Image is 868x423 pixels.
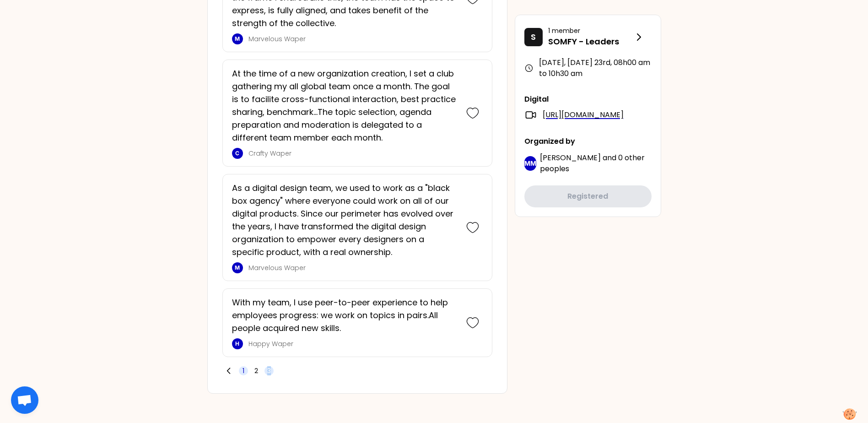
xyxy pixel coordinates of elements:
p: Organized by [524,136,652,147]
div: [DATE], [DATE] 23rd , 08h00 am to 10h30 am [524,57,652,79]
p: Marvelous Waper [248,263,457,272]
span: 1 [243,366,244,375]
p: Crafty Waper [248,149,457,158]
p: C [235,150,239,157]
p: Happy Waper [248,339,457,348]
p: With my team, I use peer-to-peer experience to help employees progress: we work on topics in pair... [232,296,457,335]
p: Marvelous Waper [248,34,457,43]
p: As a digital design team, we used to work as a "black box agency" where everyone could work on al... [232,182,457,259]
span: 0 other peoples [540,152,645,174]
p: SOMFY - Leaders [548,35,633,48]
p: and [540,152,652,174]
p: S [531,31,536,43]
p: M [235,264,240,271]
span: [PERSON_NAME] [540,152,601,163]
p: 1 member [548,26,633,35]
p: At the time of a new organization creation, I set a club gathering my all global team once a mont... [232,67,457,144]
p: Digital [524,94,652,105]
p: H [235,340,239,347]
div: Ouvrir le chat [11,386,38,414]
p: MM [524,159,536,168]
span: 2 [254,366,258,375]
p: M [235,35,240,43]
button: Registered [524,185,652,207]
span: 3 [267,366,271,375]
a: [URL][DOMAIN_NAME] [543,109,624,120]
